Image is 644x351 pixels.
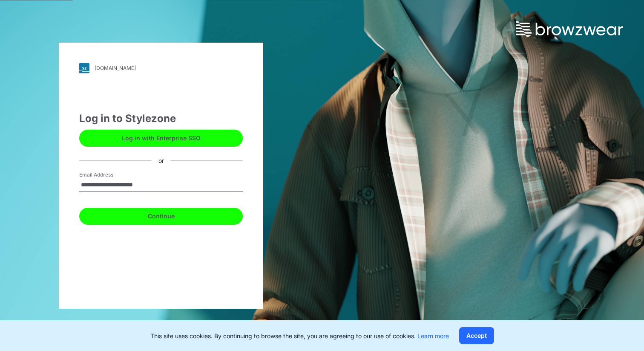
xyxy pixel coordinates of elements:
[79,130,243,147] button: Log in with Enterprise SSO
[79,208,243,225] button: Continue
[95,65,136,71] div: [DOMAIN_NAME]
[459,327,494,344] button: Accept
[79,111,243,126] div: Log in to Stylezone
[79,171,139,179] label: Email Address
[152,156,171,165] div: or
[150,331,449,340] p: This site uses cookies. By continuing to browse the site, you are agreeing to our use of cookies.
[79,63,243,73] a: [DOMAIN_NAME]
[79,63,89,73] img: svg+xml;base64,PHN2ZyB3aWR0aD0iMjgiIGhlaWdodD0iMjgiIHZpZXdCb3g9IjAgMCAyOCAyOCIgZmlsbD0ibm9uZSIgeG...
[516,21,623,37] img: browzwear-logo.73288ffb.svg
[417,332,449,339] a: Learn more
